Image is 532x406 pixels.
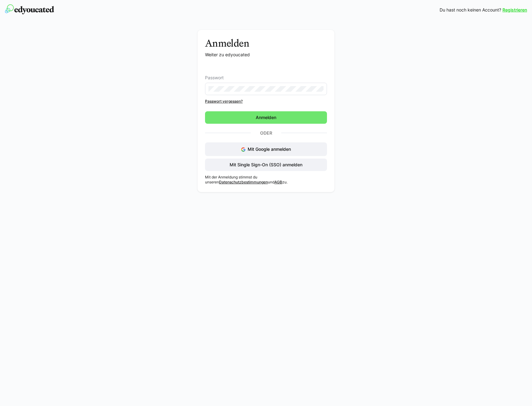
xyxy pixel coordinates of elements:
span: Du hast noch keinen Account? [440,7,501,13]
a: Datenschutzbestimmungen [219,180,268,184]
span: Anmelden [255,114,277,121]
span: Mit Google anmelden [248,146,291,152]
button: Mit Google anmelden [205,142,327,156]
a: Passwort vergessen? [205,99,327,104]
p: Mit der Anmeldung stimmst du unseren und zu. [205,175,327,185]
a: Registrieren [502,7,527,13]
button: Mit Single Sign-On (SSO) anmelden [205,159,327,171]
h3: Anmelden [205,37,327,49]
p: Oder [251,129,281,137]
img: edyoucated [5,4,54,14]
a: AGB [274,180,282,184]
button: Anmelden [205,111,327,124]
span: Passwort [205,75,224,80]
p: Weiter zu edyoucated [205,52,327,58]
span: Mit Single Sign-On (SSO) anmelden [229,162,303,168]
